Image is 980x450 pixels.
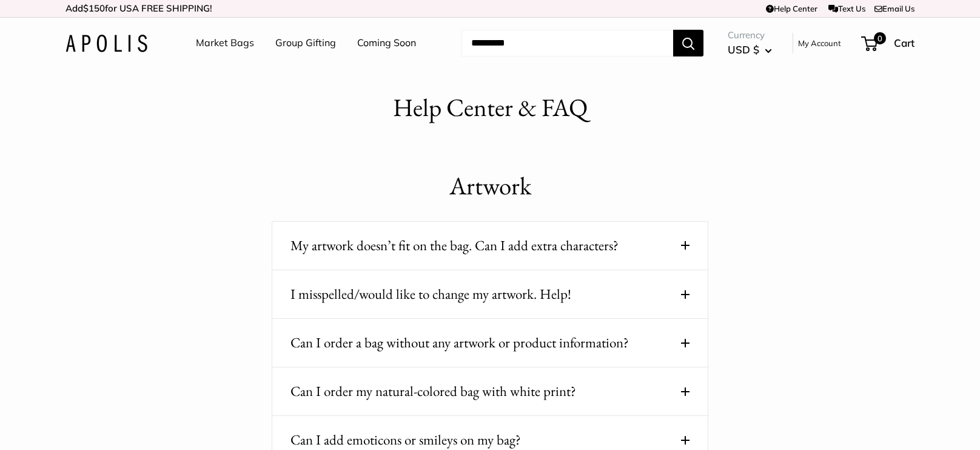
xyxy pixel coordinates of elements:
a: Group Gifting [275,34,336,52]
a: Coming Soon [357,34,416,52]
input: Search... [461,30,673,56]
h1: Artwork [272,168,708,204]
a: Market Bags [196,34,254,52]
h1: Help Center & FAQ [393,90,588,126]
button: Can I order a bag without any artwork or product information? [290,331,690,355]
button: USD $ [728,40,772,60]
span: USD $ [728,43,759,56]
button: Search [673,30,703,56]
span: Currency [728,27,772,44]
button: Can I order my natural-colored bag with white print? [290,380,690,403]
a: Help Center [766,4,817,13]
a: Text Us [828,4,865,13]
a: 0 Cart [862,33,915,53]
button: My artwork doesn’t fit on the bag. Can I add extra characters? [290,234,690,257]
a: My Account [798,36,841,50]
span: $150 [83,2,105,14]
span: Cart [894,36,915,49]
span: 0 [874,32,886,44]
a: Email Us [874,4,915,13]
button: I misspelled/would like to change my artwork. Help! [290,282,690,306]
img: Apolis [65,35,147,52]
